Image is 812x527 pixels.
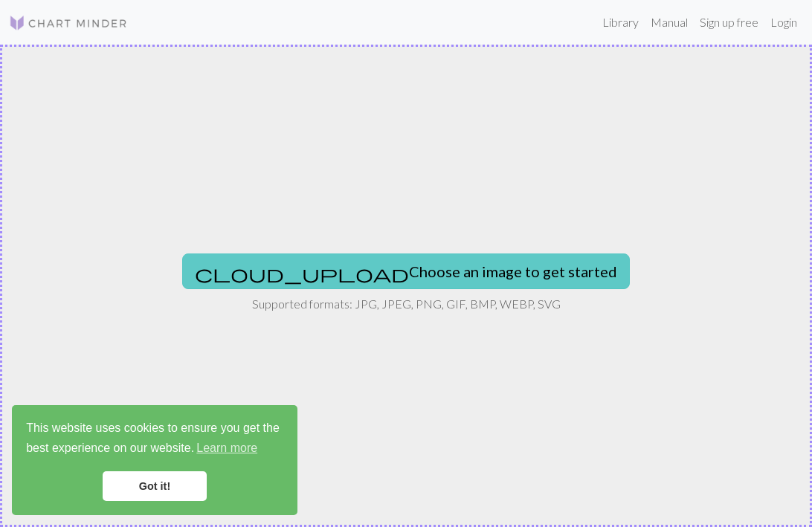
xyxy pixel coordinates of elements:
[182,253,630,289] button: Choose an image to get started
[9,14,128,32] img: Logo
[764,7,803,37] a: Login
[694,7,764,37] a: Sign up free
[596,7,645,37] a: Library
[194,437,260,459] a: learn more about cookies
[26,419,283,459] span: This website uses cookies to ensure you get the best experience on our website.
[12,405,297,515] div: cookieconsent
[103,471,207,501] a: dismiss cookie message
[252,295,561,313] p: Supported formats: JPG, JPEG, PNG, GIF, BMP, WEBP, SVG
[195,263,409,284] span: cloud_upload
[645,7,694,37] a: Manual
